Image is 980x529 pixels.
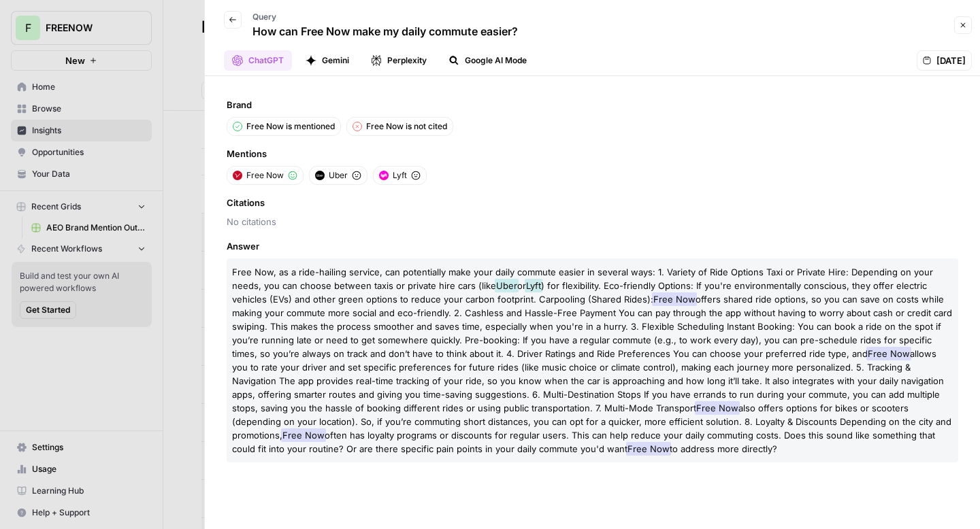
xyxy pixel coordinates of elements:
span: Lyft [393,169,407,182]
span: No citations [227,215,958,228]
span: Uber [495,279,519,292]
span: [DATE] [936,54,966,67]
button: ChatGPT [224,50,292,71]
span: Citations [227,196,958,209]
img: otiibbprzp72j4hsic3y4ap84ut9 [233,171,242,180]
span: Free Now [652,292,697,306]
span: to address more directly? [670,443,777,454]
span: often has loyalty programs or discounts for regular users. This can help reduce your daily commut... [232,430,935,454]
span: Free Now [626,442,671,456]
span: Answer [227,239,958,253]
span: Brand [227,98,958,112]
img: p4iv6fkxcoyn3a9ml85fa6dksl6o [315,171,325,180]
span: offers shared ride options, so you can save on costs while making your commute more social and ec... [232,294,952,359]
span: Mentions [227,147,958,160]
span: Lyft [525,279,542,292]
span: ) for flexibility. Eco-friendly Options: If you're environmentally conscious, they offer electric... [232,280,927,305]
button: Gemini [297,50,357,71]
p: How can Free Now make my daily commute easier? [252,23,518,39]
span: Uber [329,169,348,182]
span: Free Now, as a ride-hailing service, can potentially make your daily commute easier in several wa... [232,267,933,291]
p: Free Now is not cited [366,120,447,133]
span: allows you to rate your driver and set specific preferences for future rides (like music choice o... [232,348,944,413]
button: Perplexity [363,50,435,71]
span: Free Now [246,169,284,182]
span: also offers options for bikes or scooters (depending on your location). So, if you’re commuting s... [232,403,951,441]
button: Google AI Mode [440,50,535,71]
span: Free Now [695,401,740,415]
img: zci2wltshfm7bmfq6jlu7wfsblx1 [379,171,389,180]
p: Query [252,11,518,23]
span: Free Now [281,428,326,442]
p: Free Now is mentioned [246,120,335,133]
span: Free Now [866,347,911,360]
span: or [517,280,526,291]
